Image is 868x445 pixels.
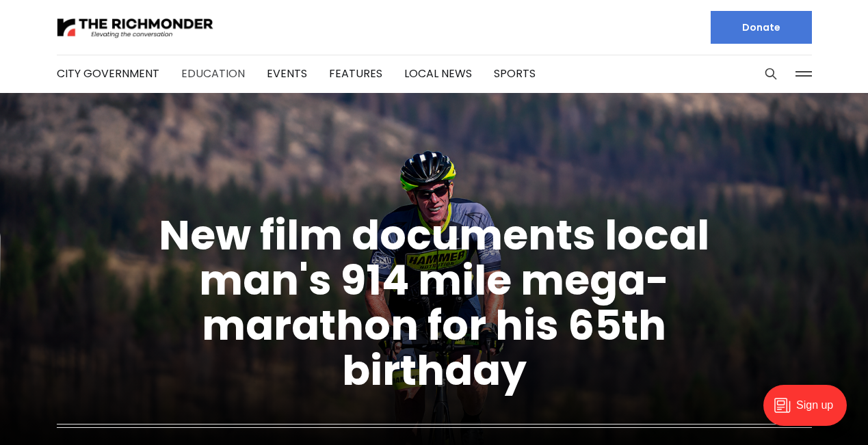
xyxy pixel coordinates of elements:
[329,66,382,81] a: Features
[404,66,472,81] a: Local News
[57,66,159,81] a: City Government
[752,378,868,445] iframe: portal-trigger
[159,206,709,399] a: New film documents local man's 914 mile mega-marathon for his 65th birthday
[181,66,245,81] a: Education
[494,66,536,81] a: Sports
[711,11,812,44] a: Donate
[57,16,214,40] img: The Richmonder
[761,64,781,84] button: Search this site
[267,66,307,81] a: Events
